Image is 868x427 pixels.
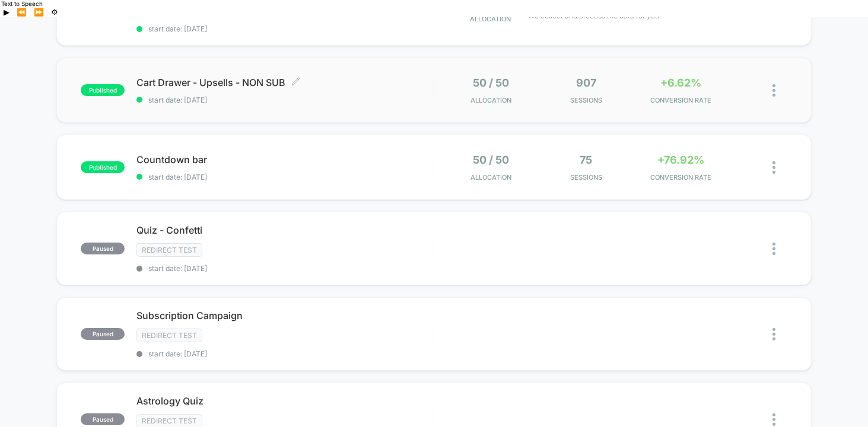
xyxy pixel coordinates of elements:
span: +76.92% [657,154,704,166]
img: close [772,243,775,255]
span: Sessions [541,96,630,104]
span: Allocation [470,15,511,23]
span: Allocation [470,96,511,104]
span: start date: [DATE] [136,264,434,273]
img: close [772,328,775,340]
span: +6.62% [660,77,701,89]
span: Redirect Test [136,243,202,257]
span: Astrology Quiz [136,395,434,407]
img: close [772,84,775,97]
span: paused [81,243,125,254]
span: start date: [DATE] [136,24,434,33]
span: 50 / 50 [473,154,509,166]
span: 907 [576,77,596,89]
span: start date: [DATE] [136,173,434,181]
span: Cart Drawer - Upsells - NON SUB [136,77,434,88]
span: Subscription Campaign [136,310,434,321]
img: close [772,413,775,426]
span: Allocation [470,173,511,181]
span: published [81,161,125,173]
span: Redirect Test [136,329,202,342]
span: paused [81,413,125,425]
button: Previous [13,7,30,17]
button: Settings [47,7,62,17]
span: start date: [DATE] [136,349,434,358]
span: CONVERSION RATE [637,173,726,181]
span: published [81,84,125,96]
span: Countdown bar [136,154,434,165]
img: close [772,161,775,174]
span: 75 [580,154,592,166]
span: 50 / 50 [473,77,509,89]
span: paused [81,328,125,340]
button: Forward [30,7,47,17]
span: Sessions [541,173,630,181]
span: start date: [DATE] [136,95,434,104]
span: Quiz - Confetti [136,224,434,236]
